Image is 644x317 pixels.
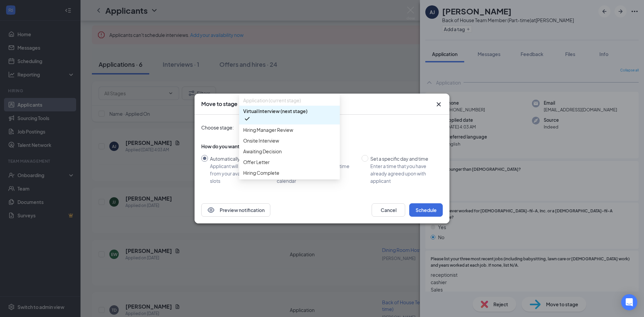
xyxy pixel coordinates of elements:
[372,203,405,217] button: Cancel
[409,203,443,217] button: Schedule
[201,100,237,108] h3: Move to stage
[243,107,308,115] span: Virtual Interview (next stage)
[201,203,270,217] button: EyePreview notification
[621,294,637,310] div: Open Intercom Messenger
[207,206,215,214] svg: Eye
[435,100,443,108] svg: Cross
[243,169,279,176] span: Hiring Complete
[435,100,443,108] button: Close
[370,155,437,162] div: Set a specific day and time
[201,124,234,131] span: Choose stage:
[243,97,301,104] span: Application (current stage)
[370,162,437,184] div: Enter a time that you have already agreed upon with applicant
[243,126,293,134] span: Hiring Manager Review
[243,137,279,144] span: Onsite Interview
[243,148,282,155] span: Awaiting Decision
[201,143,443,150] div: How do you want to schedule time with the applicant?
[210,155,263,162] div: Automatically
[243,158,270,166] span: Offer Letter
[210,162,263,184] div: Applicant will select from your available time slots
[243,115,251,123] svg: Checkmark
